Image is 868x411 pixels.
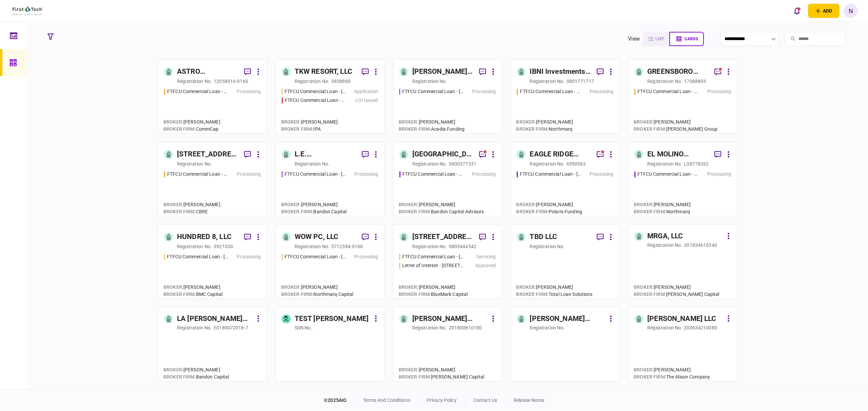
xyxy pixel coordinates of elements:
span: broker firm : [516,126,549,132]
div: BMC Capital [163,291,222,298]
div: Processing [472,171,496,178]
div: [PERSON_NAME] Capital [399,373,484,381]
div: registration no. [647,160,682,167]
span: broker firm : [634,126,666,132]
div: [PERSON_NAME] [634,366,710,373]
a: WOW PC, LLCregistration no.5712384-0160FTFCU Commercial Loan - 2203 Texas ParkwayProcessingBroker... [275,224,385,299]
div: 17088893 [684,78,706,85]
div: registration no. [295,243,330,250]
a: ASTRO PROPERTIES LLCregistration no.12058916-0160FTFCU Commercial Loan - 1650 S Carbon Ave Price ... [158,59,267,134]
button: N [844,4,858,18]
div: 201800810180 [449,324,482,331]
div: [PERSON_NAME] [399,201,484,208]
div: registration no. [647,78,682,85]
div: registration no. [177,78,212,85]
div: Application [354,88,378,95]
span: Broker : [516,284,536,290]
div: FTFCU Commercial Loan - 6 Uvalde Road Houston TX [520,88,581,95]
div: TBD LLC [530,232,557,242]
div: 201834610340 [684,242,717,248]
div: [PERSON_NAME] [634,201,691,208]
div: Processing [237,171,260,178]
div: registration no. [412,160,447,167]
div: HUNDRED 8, LLC [177,232,232,242]
div: [PERSON_NAME] [634,118,717,126]
div: 6590563 [567,160,586,167]
div: [GEOGRAPHIC_DATA] PASSAIC, LLC [412,149,474,160]
div: FTFCU Commercial Loan - 25590 Avenue Stafford [284,171,346,178]
div: registration no. [177,324,212,331]
div: registration no. [530,160,565,167]
div: registration no. [647,242,682,248]
div: registration no. [647,324,682,331]
div: FTFCU Commercial Loan - 2410 Charleston Highway [285,97,346,104]
span: broker firm : [634,291,666,297]
div: [PERSON_NAME] Group [634,126,717,133]
a: EL MOLINO MOBILE HOME PARK, LLCregistration no.L08778262FTFCU Commercial Loan - 1552 W Miracle Mi... [628,142,737,216]
div: [PERSON_NAME] Revocable Trust [530,313,606,324]
span: broker firm : [163,291,196,297]
div: LOI Issued [355,97,378,104]
div: FTFCU Commercial Loan - 26095 Kestrel Dr Evan Mills NY [520,171,581,178]
span: Broker : [163,119,183,125]
div: 3921030 [214,243,233,250]
button: list [643,32,669,46]
div: Processing [354,171,378,178]
span: Broker : [399,284,419,290]
div: Processing [472,88,496,95]
div: FTFCU Commercial Loan - 1650 S Carbon Ave Price UT [167,88,228,95]
span: broker firm : [281,291,314,297]
div: GREENSBORO ESTATES LLC [647,66,709,77]
div: [PERSON_NAME] [163,284,222,291]
div: FTFCU Commercial Loan - 1402 Boone Street [284,88,346,95]
span: broker firm : [399,291,431,297]
span: broker firm : [163,209,196,214]
span: Broker : [163,284,183,290]
a: TKW RESORT, LLCregistration no.3938860FTFCU Commercial Loan - 1402 Boone StreetApplicationFTFCU C... [275,59,385,134]
div: view [628,35,640,43]
div: FTFCU Commercial Loan - 2203 Texas Parkway [284,253,346,260]
div: registration no. [177,243,212,250]
div: IPA [281,126,338,133]
div: registration no. [412,243,447,250]
span: Broker : [399,119,419,125]
div: CBRE [163,208,220,215]
div: [PERSON_NAME] [399,284,468,291]
div: Northmarq Capital [281,291,354,298]
a: [GEOGRAPHIC_DATA] PASSAIC, LLCregistration no.0600377331FTFCU Commercial Loan - 325 Main Street L... [393,142,502,216]
div: LA [PERSON_NAME] LLC. [177,313,253,324]
div: SSN no. [295,324,312,331]
div: Processing [590,171,613,178]
span: broker firm : [634,209,666,214]
span: Broker : [634,367,654,372]
div: FTFCU Commercial Loan - 8401 Chagrin Road Bainbridge Townshi [402,253,463,260]
div: 0801771717 [567,78,594,85]
span: Broker : [399,367,419,372]
span: broker firm : [516,291,549,297]
div: registration no. [295,160,330,167]
div: Processing [707,88,731,95]
a: contact us [473,397,497,403]
div: L.E. [PERSON_NAME] Properties Inc. [295,149,356,160]
div: TEST [PERSON_NAME] [295,313,369,324]
div: [PERSON_NAME] LLC [647,313,716,324]
span: broker firm : [399,374,431,380]
a: MRGA, LLCregistration no.201834610340Broker:[PERSON_NAME]broker firm:[PERSON_NAME] Capital [628,224,737,299]
span: Broker : [634,119,654,125]
a: [STREET_ADDRESS], LLCregistration no.FTFCU Commercial Loan - 7600 Harpers Green Way Chesterfield ... [158,142,267,216]
a: [PERSON_NAME] Regency Partners LLCregistration no.FTFCU Commercial Loan - 6 Dunbar Rd Monticello ... [393,59,502,134]
a: TBD LLCregistration no.Broker:[PERSON_NAME]broker firm:Total Loan Solutions [510,224,620,299]
div: [PERSON_NAME] [281,284,354,291]
span: broker firm : [281,209,314,214]
div: ASTRO PROPERTIES LLC [177,66,239,77]
a: HUNDRED 8, LLCregistration no.3921030FTFCU Commercial Loan - 3969 Morse Crossing ColumbusProcessi... [158,224,267,299]
div: Processing [237,88,260,95]
a: [STREET_ADDRESS], LLCregistration no.0805444542FTFCU Commercial Loan - 8401 Chagrin Road Bainbrid... [393,224,502,299]
a: L.E. [PERSON_NAME] Properties Inc.registration no.FTFCU Commercial Loan - 25590 Avenue StaffordPr... [275,142,385,216]
div: FTFCU Commercial Loan - 1552 W Miracle Mile Tucson AZ [637,171,698,178]
div: registration no. [530,243,565,250]
span: broker firm : [163,126,196,132]
a: [PERSON_NAME] LLCregistration no.200634210080Broker:[PERSON_NAME]broker firm:The Alison Company [628,307,737,382]
span: Broker : [516,119,536,125]
div: [PERSON_NAME] COMMONS INVESTMENTS, LLC [412,313,488,324]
